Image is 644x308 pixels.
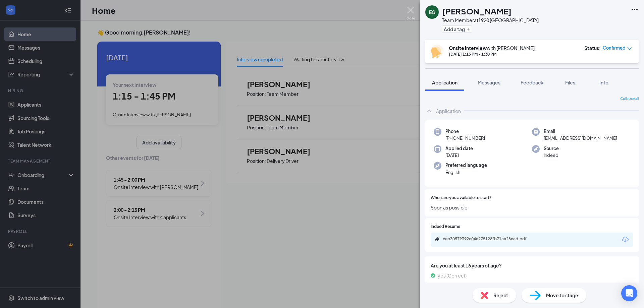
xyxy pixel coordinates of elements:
span: [DATE] [445,152,473,159]
div: Application [436,108,461,114]
span: Applied date [445,145,473,152]
span: Indeed [544,152,559,159]
span: When are you available to start? [431,195,492,201]
div: eeb30579392c04e275128fb71aa28ead.pdf [443,236,537,242]
span: Preferred language [445,162,487,169]
span: Phone [445,128,485,135]
span: Source [544,145,559,152]
a: Paperclipeeb30579392c04e275128fb71aa28ead.pdf [435,236,543,243]
span: Move to stage [546,292,578,299]
span: Indeed Resume [431,224,460,230]
svg: Paperclip [435,236,440,242]
h1: [PERSON_NAME] [442,5,512,17]
span: Files [565,79,575,85]
button: PlusAdd a tag [442,25,472,33]
svg: Plus [466,27,470,31]
b: Onsite Interview [449,45,487,51]
div: Status : [584,45,601,51]
span: Confirmed [603,45,626,51]
div: EG [429,9,435,15]
svg: Download [621,236,629,244]
span: Application [432,79,458,85]
div: [DATE] 1:15 PM - 1:30 PM [449,51,535,57]
span: down [627,46,632,51]
svg: Ellipses [631,5,639,13]
span: no [438,282,443,289]
span: Email [544,128,617,135]
span: [EMAIL_ADDRESS][DOMAIN_NAME] [544,135,617,141]
span: Feedback [521,79,543,85]
span: English [445,169,487,176]
div: Team Member at 1920 [GEOGRAPHIC_DATA] [442,17,539,23]
span: [PHONE_NUMBER] [445,135,485,141]
span: Info [599,79,608,85]
span: yes (Correct) [438,272,467,279]
div: Open Intercom Messenger [621,285,637,301]
span: Collapse all [620,96,639,102]
div: with [PERSON_NAME] [449,45,535,51]
span: Soon as possible [431,204,633,211]
span: Messages [478,79,500,85]
svg: ChevronUp [425,107,433,115]
span: Reject [493,292,508,299]
span: Are you at least 16 years of age? [431,262,633,269]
